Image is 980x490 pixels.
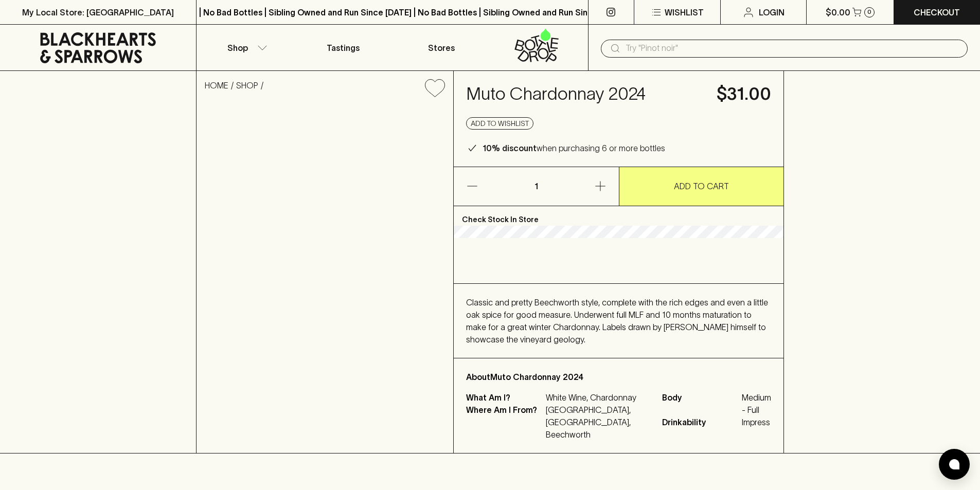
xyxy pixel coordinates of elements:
[466,117,533,130] button: Add to wishlist
[466,371,771,383] p: About Muto Chardonnay 2024
[524,167,548,206] p: 1
[742,416,771,428] span: Impress
[294,25,392,70] a: Tastings
[483,143,537,153] b: 10% discount
[227,42,248,54] p: Shop
[428,42,455,54] p: Stores
[466,298,768,344] span: Classic and pretty Beechworth style, complete with the rich edges and even a little oak spice for...
[197,25,294,70] button: Shop
[393,25,490,70] a: Stores
[717,83,771,105] h4: $31.00
[674,180,729,192] p: ADD TO CART
[867,9,871,15] p: 0
[483,142,665,154] p: when purchasing 6 or more bottles
[914,6,960,19] p: Checkout
[197,105,453,453] img: 40939.png
[327,42,360,54] p: Tastings
[236,81,258,90] a: SHOP
[949,459,959,469] img: bubble-icon
[22,6,174,19] p: My Local Store: [GEOGRAPHIC_DATA]
[454,206,783,226] p: Check Stock In Store
[205,81,228,90] a: HOME
[826,6,850,19] p: $0.00
[466,404,543,441] p: Where Am I From?
[759,6,785,19] p: Login
[619,167,784,206] button: ADD TO CART
[665,6,704,19] p: Wishlist
[421,75,449,101] button: Add to wishlist
[466,391,543,404] p: What Am I?
[546,404,650,441] p: [GEOGRAPHIC_DATA], [GEOGRAPHIC_DATA], Beechworth
[466,83,704,105] h4: Muto Chardonnay 2024
[546,391,650,404] p: White Wine, Chardonnay
[626,40,959,57] input: Try "Pinot noir"
[662,391,739,416] span: Body
[662,416,739,428] span: Drinkability
[742,391,771,416] span: Medium - Full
